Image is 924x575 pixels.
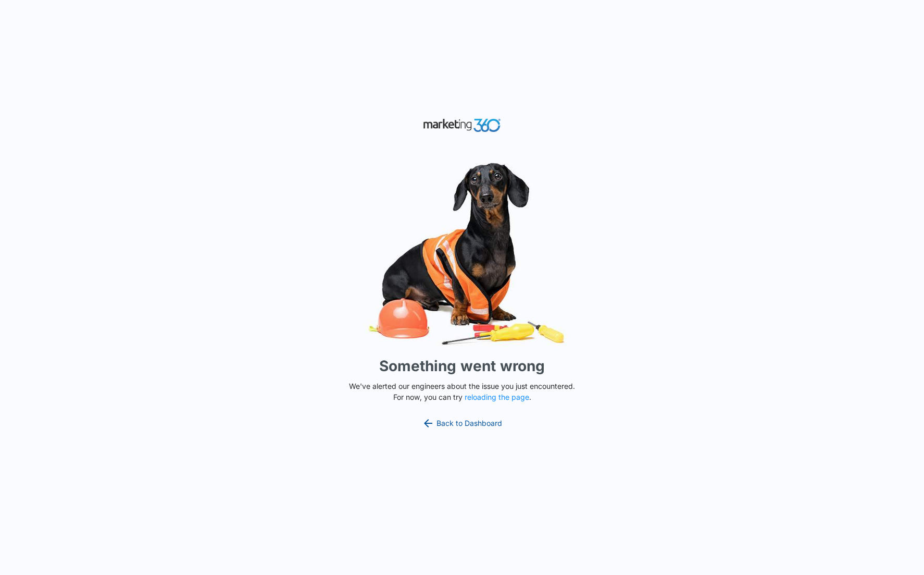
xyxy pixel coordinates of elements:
img: Sad Dog [306,156,618,351]
p: We've alerted our engineers about the issue you just encountered. For now, you can try . [345,381,579,402]
button: reloading the page [465,393,529,401]
a: Back to Dashboard [422,417,502,430]
img: Marketing 360 Logo [423,116,501,134]
h1: Something went wrong [379,355,545,377]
